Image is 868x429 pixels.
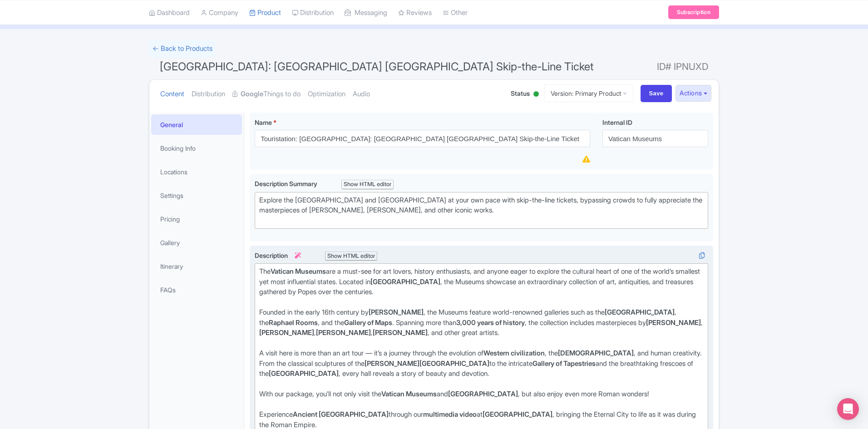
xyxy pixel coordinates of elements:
strong: [GEOGRAPHIC_DATA] [483,410,552,419]
strong: Gallery of Tapestries [533,359,596,368]
a: Booking Info [151,138,242,158]
a: Gallery [151,232,242,253]
div: A visit here is more than an art tour — it’s a journey through the evolution of , the , and human... [259,348,704,389]
strong: [PERSON_NAME] [369,308,424,316]
strong: [PERSON_NAME] [646,318,701,327]
div: Open Intercom Messenger [837,398,859,420]
a: ← Back to Products [149,40,216,58]
a: Itinerary [151,256,242,276]
a: General [151,114,242,135]
div: Show HTML editor [325,251,377,261]
strong: Google [241,89,263,99]
span: [GEOGRAPHIC_DATA]: [GEOGRAPHIC_DATA] [GEOGRAPHIC_DATA] Skip-the-Line Ticket [160,60,594,73]
strong: [DEMOGRAPHIC_DATA] [558,349,634,357]
span: Description [255,251,302,259]
a: Locations [151,162,242,182]
a: Pricing [151,209,242,229]
a: Settings [151,185,242,206]
strong: Vatican Museums [271,267,326,276]
a: Version: Primary Product [544,84,633,102]
button: Actions [676,85,711,102]
strong: [GEOGRAPHIC_DATA] [269,369,339,378]
span: Description Summary [255,180,319,187]
strong: [GEOGRAPHIC_DATA] [448,390,518,398]
a: FAQs [151,280,242,300]
strong: 3,000 years of history [456,318,525,327]
strong: [PERSON_NAME][GEOGRAPHIC_DATA] [365,359,489,368]
strong: [PERSON_NAME] [259,328,314,337]
div: With our package, you’ll not only visit the and , but also enjoy even more Roman wonders! [259,389,704,409]
strong: [PERSON_NAME] [316,328,371,337]
strong: Vatican Museums [381,390,437,398]
strong: multimedia video [423,410,477,419]
span: Name [255,118,272,126]
strong: [PERSON_NAME] [373,328,428,337]
strong: [GEOGRAPHIC_DATA] [370,277,440,286]
strong: Gallery of Maps [344,318,392,327]
div: Active [532,88,541,102]
span: Status [511,89,530,98]
a: GoogleThings to do [232,80,301,108]
strong: [GEOGRAPHIC_DATA] [605,308,675,316]
strong: Ancient [GEOGRAPHIC_DATA] [293,410,389,419]
a: Optimization [308,80,345,108]
div: Explore the [GEOGRAPHIC_DATA] and [GEOGRAPHIC_DATA] at your own pace with skip-the-line tickets, ... [259,195,704,226]
div: Show HTML editor [341,180,394,189]
div: The are a must-see for art lovers, history enthusiasts, and anyone eager to explore the cultural ... [259,266,704,307]
span: ID# IPNUXD [657,58,708,76]
div: Founded in the early 16th century by , the Museums feature world-renowned galleries such as the ,... [259,307,704,348]
a: Content [160,80,184,108]
a: Distribution [192,80,225,108]
a: Subscription [668,5,719,19]
a: Audio [353,80,370,108]
strong: Raphael Rooms [269,318,318,327]
strong: Western civilization [483,349,545,357]
input: Save [641,85,672,102]
span: Internal ID [602,118,632,126]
